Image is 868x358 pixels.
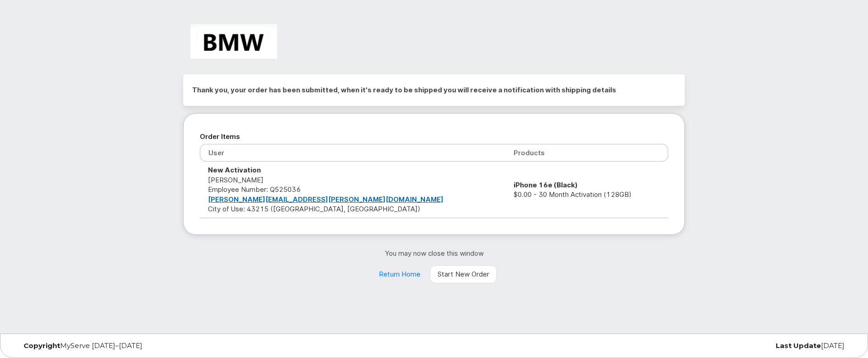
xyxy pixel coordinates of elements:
div: MyServe [DATE]–[DATE] [17,342,295,349]
strong: Copyright [24,341,60,350]
a: Return Home [371,265,428,283]
h2: Thank you, your order has been submitted, when it's ready to be shipped you will receive a notifi... [192,83,676,97]
strong: New Activation [208,166,261,174]
th: Products [505,144,668,162]
a: [PERSON_NAME][EMAIL_ADDRESS][PERSON_NAME][DOMAIN_NAME] [208,195,443,204]
td: [PERSON_NAME] City of Use: 43215 ([GEOGRAPHIC_DATA], [GEOGRAPHIC_DATA]) [200,162,505,218]
strong: Last Update [776,341,821,350]
span: Employee Number: Q525036 [208,185,301,194]
td: $0.00 - 30 Month Activation (128GB) [505,162,668,218]
strong: iPhone 16e (Black) [514,181,578,189]
a: Start New Order [430,265,497,283]
p: You may now close this window [183,248,685,258]
th: User [200,144,505,162]
div: [DATE] [573,342,851,349]
img: BMW Manufacturing Co LLC [190,24,277,59]
h2: Order Items [200,130,668,143]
